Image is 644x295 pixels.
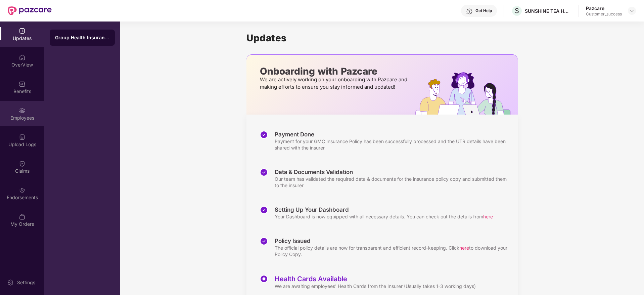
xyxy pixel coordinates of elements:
[275,237,511,245] div: Policy Issued
[19,81,26,87] img: svg+xml;base64,PHN2ZyBpZD0iQmVuZWZpdHMiIHhtbG5zPSJodHRwOi8vd3d3LnczLm9yZy8yMDAwL3N2ZyIgd2lkdGg9Ij...
[19,28,26,34] img: svg+xml;base64,PHN2ZyBpZD0iVXBkYXRlZCIgeG1sbnM9Imh0dHA6Ly93d3cudzMub3JnLzIwMDAvc3ZnIiB3aWR0aD0iMj...
[415,72,518,115] img: hrOnboarding
[260,206,268,214] img: svg+xml;base64,PHN2ZyBpZD0iU3RlcC1Eb25lLTMyeDMyIiB4bWxucz0iaHR0cDovL3d3dy53My5vcmcvMjAwMC9zdmciIH...
[260,76,409,91] p: We are actively working on your onboarding with Pazcare and making efforts to ensure you stay inf...
[19,134,26,140] img: svg+xml;base64,PHN2ZyBpZD0iVXBsb2FkX0xvZ3MiIGRhdGEtbmFtZT0iVXBsb2FkIExvZ3MiIHhtbG5zPSJodHRwOi8vd3...
[8,6,52,15] img: New Pazcare Logo
[260,275,268,283] img: svg+xml;base64,PHN2ZyBpZD0iU3RlcC1BY3RpdmUtMzJ4MzIiIHhtbG5zPSJodHRwOi8vd3d3LnczLm9yZy8yMDAwL3N2Zy...
[525,8,572,14] div: SUNSHINE TEA HOUSE PRIVATE LIMITED
[275,206,493,213] div: Setting Up Your Dashboard
[19,54,26,61] img: svg+xml;base64,PHN2ZyBpZD0iSG9tZSIgeG1sbnM9Imh0dHA6Ly93d3cudzMub3JnLzIwMDAvc3ZnIiB3aWR0aD0iMjAiIG...
[275,138,511,151] div: Payment for your GMC Insurance Policy has been successfully processed and the UTR details have be...
[55,34,109,41] div: Group Health Insurance
[586,11,622,17] div: Customer_success
[275,168,511,176] div: Data & Documents Validation
[459,245,469,251] span: here
[483,214,493,219] span: here
[275,275,476,283] div: Health Cards Available
[260,131,268,139] img: svg+xml;base64,PHN2ZyBpZD0iU3RlcC1Eb25lLTMyeDMyIiB4bWxucz0iaHR0cDovL3d3dy53My5vcmcvMjAwMC9zdmciIH...
[246,32,518,44] h1: Updates
[19,187,26,194] img: svg+xml;base64,PHN2ZyBpZD0iRW5kb3JzZW1lbnRzIiB4bWxucz0iaHR0cDovL3d3dy53My5vcmcvMjAwMC9zdmciIHdpZH...
[260,68,409,74] p: Onboarding with Pazcare
[7,279,14,286] img: svg+xml;base64,PHN2ZyBpZD0iU2V0dGluZy0yMHgyMCIgeG1sbnM9Imh0dHA6Ly93d3cudzMub3JnLzIwMDAvc3ZnIiB3aW...
[260,237,268,245] img: svg+xml;base64,PHN2ZyBpZD0iU3RlcC1Eb25lLTMyeDMyIiB4bWxucz0iaHR0cDovL3d3dy53My5vcmcvMjAwMC9zdmciIH...
[275,131,511,138] div: Payment Done
[19,107,26,114] img: svg+xml;base64,PHN2ZyBpZD0iRW1wbG95ZWVzIiB4bWxucz0iaHR0cDovL3d3dy53My5vcmcvMjAwMC9zdmciIHdpZHRoPS...
[19,213,26,220] img: svg+xml;base64,PHN2ZyBpZD0iTXlfT3JkZXJzIiBkYXRhLW5hbWU9Ik15IE9yZGVycyIgeG1sbnM9Imh0dHA6Ly93d3cudz...
[466,8,473,15] img: svg+xml;base64,PHN2ZyBpZD0iSGVscC0zMngzMiIgeG1sbnM9Imh0dHA6Ly93d3cudzMub3JnLzIwMDAvc3ZnIiB3aWR0aD...
[275,245,511,257] div: The official policy details are now for transparent and efficient record-keeping. Click to downlo...
[515,7,519,15] span: S
[629,8,635,13] img: svg+xml;base64,PHN2ZyBpZD0iRHJvcGRvd24tMzJ4MzIiIHhtbG5zPSJodHRwOi8vd3d3LnczLm9yZy8yMDAwL3N2ZyIgd2...
[275,176,511,188] div: Our team has validated the required data & documents for the insurance policy copy and submitted ...
[586,5,622,11] div: Pazcare
[275,213,493,220] div: Your Dashboard is now equipped with all necessary details. You can check out the details from
[275,283,476,289] div: We are awaiting employees' Health Cards from the Insurer (Usually takes 1-3 working days)
[19,160,26,167] img: svg+xml;base64,PHN2ZyBpZD0iQ2xhaW0iIHhtbG5zPSJodHRwOi8vd3d3LnczLm9yZy8yMDAwL3N2ZyIgd2lkdGg9IjIwIi...
[475,8,492,13] div: Get Help
[260,168,268,176] img: svg+xml;base64,PHN2ZyBpZD0iU3RlcC1Eb25lLTMyeDMyIiB4bWxucz0iaHR0cDovL3d3dy53My5vcmcvMjAwMC9zdmciIH...
[15,279,37,286] div: Settings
